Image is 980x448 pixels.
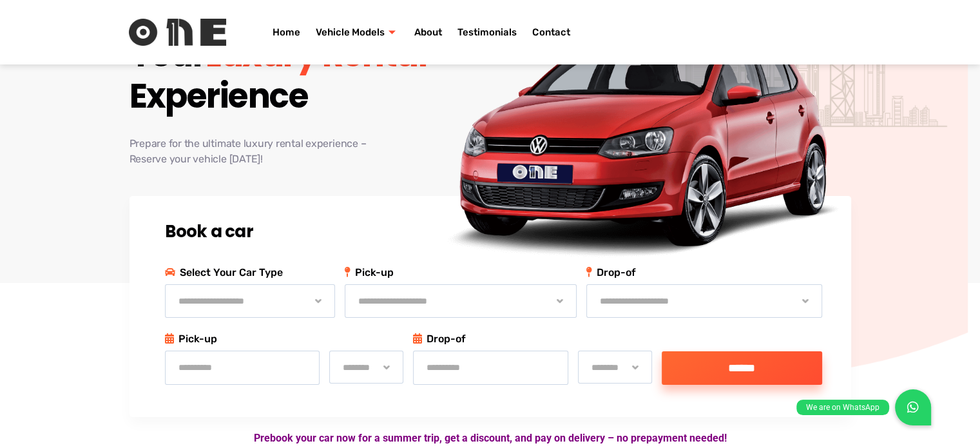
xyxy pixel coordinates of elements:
[450,6,524,58] a: Testimonials
[165,331,404,347] p: Pick-up
[165,222,822,242] h2: Book a car
[130,136,509,167] p: Prepare for the ultimate luxury rental experience – Reserve your vehicle [DATE]!
[265,6,308,58] a: Home
[254,432,727,444] strong: Prebook your car now for a summer trip, get a discount, and pay on delivery – no prepayment needed!
[407,6,450,58] a: About
[129,19,226,46] img: Rent One Logo without Text
[413,331,652,347] p: Drop-of
[308,6,407,58] a: Vehicle Models
[421,18,861,269] img: One Rent a Car & Bike Banner Image
[165,264,335,281] p: Select Your Car Type
[796,400,889,415] div: We are on WhatsApp
[895,389,931,425] a: We are on WhatsApp
[524,6,577,58] a: Contact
